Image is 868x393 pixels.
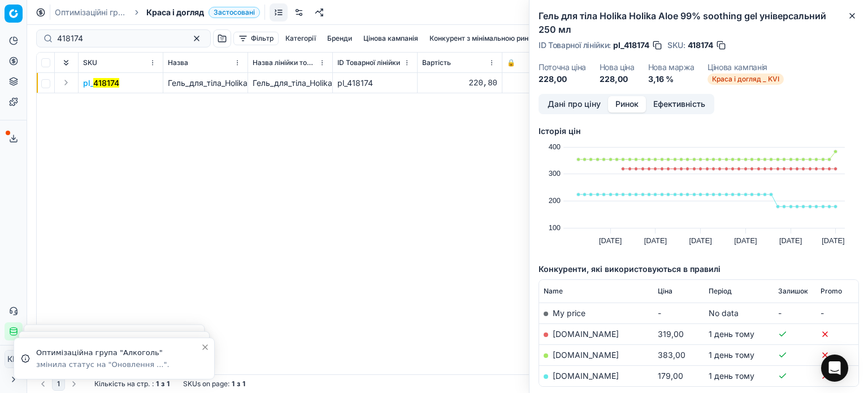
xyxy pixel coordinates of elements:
[549,169,561,178] text: 300
[183,379,229,388] span: SKUs on page :
[709,287,732,296] span: Період
[55,7,127,18] a: Оптимізаційні групи
[94,379,170,388] div: :
[822,236,844,245] text: [DATE]
[600,74,635,85] dd: 228,00
[644,236,667,245] text: [DATE]
[549,223,561,232] text: 100
[5,351,22,368] span: КM
[167,379,170,388] strong: 1
[539,264,859,275] h5: Конкуренти, які використовуються в правилі
[539,63,586,71] dt: Поточна ціна
[539,9,859,36] h2: Гель для тіла Holika Holika Aloe 99% soothing gel універсальний 250 мл
[774,303,816,323] td: -
[323,32,357,45] button: Бренди
[608,96,646,113] button: Ринок
[337,77,413,89] div: pl_418174
[553,350,619,360] a: [DOMAIN_NAME]
[658,350,685,360] span: 383,00
[708,63,784,71] dt: Цінова кампанія
[36,360,201,370] div: змінила статус на "Оновлення ...".
[237,379,240,388] strong: з
[540,96,608,113] button: Дані про ціну
[549,142,561,151] text: 400
[553,308,585,318] span: My price
[708,74,784,85] span: Краса і догляд _ KVI
[658,287,672,296] span: Ціна
[59,76,73,89] button: Expand
[36,377,81,391] nav: pagination
[209,7,260,18] span: Застосовані
[658,329,684,339] span: 319,00
[779,236,802,245] text: [DATE]
[816,303,858,323] td: -
[422,58,451,67] span: Вартість
[242,379,245,388] strong: 1
[253,77,328,89] div: Гель_для_тіла_Holika_Holika_Aloe_99%_soothing_gel_універсальний_250_мл
[83,58,97,67] span: SKU
[653,303,704,323] td: -
[709,329,754,339] span: 1 день тому
[5,350,23,368] button: КM
[648,63,695,71] dt: Нова маржа
[648,74,695,85] dd: 3,16 %
[67,377,81,391] button: Go to next page
[688,40,713,51] span: 418174
[646,96,713,113] button: Ефективність
[161,379,164,388] strong: з
[734,236,757,245] text: [DATE]
[94,379,150,388] span: Кількість на стр.
[36,377,50,391] button: Go to previous page
[59,56,73,70] button: Expand all
[821,355,848,382] div: Open Intercom Messenger
[93,78,119,88] mark: 418174
[553,329,619,339] a: [DOMAIN_NAME]
[337,58,400,67] span: ID Товарної лінійки
[232,379,235,388] strong: 1
[778,287,808,296] span: Залишок
[168,58,188,67] span: Назва
[359,32,423,45] button: Цінова кампанія
[36,347,201,359] div: Оптимізаційна група "Алкоголь"
[709,371,754,381] span: 1 день тому
[658,371,683,381] span: 179,00
[709,350,754,360] span: 1 день тому
[667,41,685,49] span: SKU :
[83,77,119,89] button: pl_418174
[422,77,497,89] div: 220,80
[704,303,774,323] td: No data
[83,77,119,89] span: pl_
[198,340,212,354] button: Close toast
[539,74,586,85] dd: 228,00
[600,63,635,71] dt: Нова ціна
[599,236,622,245] text: [DATE]
[689,236,711,245] text: [DATE]
[52,377,65,391] button: 1
[281,32,320,45] button: Категорії
[233,32,279,45] button: Фільтр
[553,371,619,381] a: [DOMAIN_NAME]
[549,196,561,205] text: 200
[253,58,316,67] span: Назва лінійки товарів
[425,32,575,45] button: Конкурент з мінімальною ринковою ціною
[507,58,515,67] span: 🔒
[146,7,260,18] span: Краса і доглядЗастосовані
[55,7,260,18] nav: breadcrumb
[57,33,181,44] input: Пошук по SKU або назві
[168,78,455,88] span: Гель_для_тіла_Holika_Holika_Aloe_99%_soothing_gel_універсальний_250_мл
[146,7,204,18] span: Краса і догляд
[156,379,159,388] strong: 1
[613,40,649,51] span: pl_418174
[821,287,842,296] span: Promo
[544,287,563,296] span: Name
[539,126,859,137] h5: Історія цін
[539,41,611,49] span: ID Товарної лінійки :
